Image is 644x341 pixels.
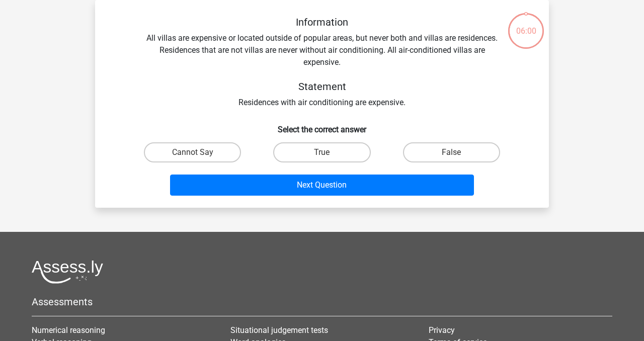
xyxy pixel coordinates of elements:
[170,175,474,196] button: Next Question
[32,296,612,308] h5: Assessments
[507,12,545,37] div: 06:00
[403,142,500,162] label: False
[32,260,103,284] img: Assessly logo
[32,325,105,335] a: Numerical reasoning
[111,117,533,134] h6: Select the correct answer
[143,16,501,28] h5: Information
[230,325,328,335] a: Situational judgement tests
[144,142,241,162] label: Cannot Say
[273,142,370,162] label: True
[111,16,533,109] div: All villas are expensive or located outside of popular areas, but never both and villas are resid...
[143,80,501,93] h5: Statement
[429,325,455,335] a: Privacy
